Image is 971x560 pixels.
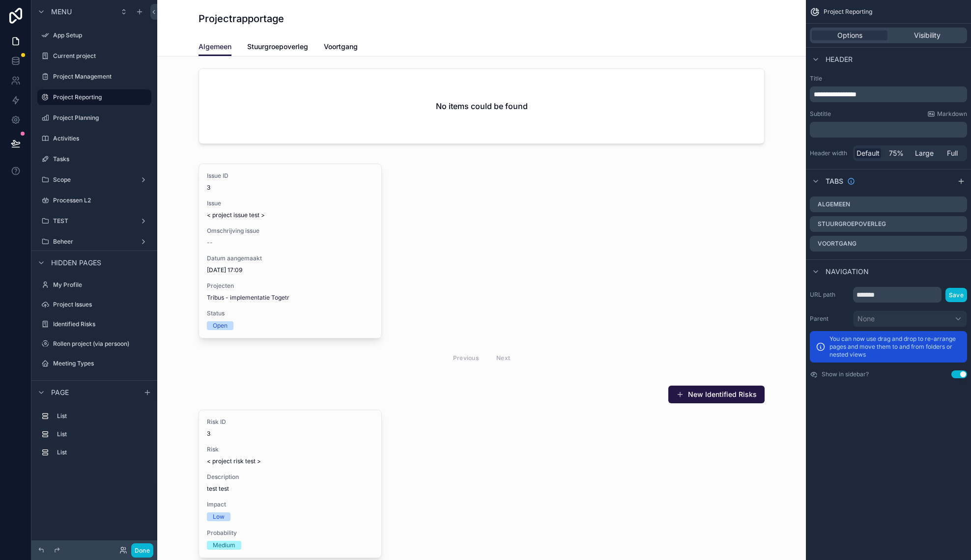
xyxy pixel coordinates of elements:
span: Hidden pages [51,258,101,268]
div: scrollable content [810,122,967,138]
label: Scope [53,176,136,184]
label: My Profile [53,281,149,289]
span: Tabs [826,176,843,186]
label: Project Reporting [53,93,145,101]
label: Algemeen [818,200,850,208]
label: Processen L2 [53,196,149,204]
label: Project Issues [53,301,149,308]
span: None [857,314,875,324]
a: Rollen project (via persoon) [37,336,151,352]
label: Stuurgroepoverleg [818,220,886,228]
span: Project Reporting [824,8,872,16]
label: Project Management [53,73,149,81]
a: My Profile [37,277,151,293]
a: Scope [37,172,151,188]
a: Project Planning [37,110,151,126]
label: URL path [810,291,849,299]
a: Current project [37,48,151,64]
label: Subtitle [810,110,831,118]
span: Markdown [937,110,967,118]
label: Current project [53,52,149,60]
a: Markdown [927,110,967,118]
span: Page [51,388,69,397]
a: Identified Risks [37,316,151,332]
label: Parent [810,315,849,323]
label: Beheer [53,238,136,246]
label: Activities [53,135,149,142]
a: Stuurgroepoverleg [247,38,308,57]
button: None [853,310,967,327]
a: Algemeen [199,38,231,56]
label: Rollen project (via persoon) [53,340,149,348]
button: Done [131,543,153,558]
span: Options [837,30,862,40]
label: List [57,430,147,438]
a: Project Reporting [37,89,151,105]
label: Header width [810,149,849,157]
a: Beheer [37,234,151,250]
label: Voortgang [818,240,857,248]
span: Default [857,148,880,158]
span: Visibility [914,30,941,40]
span: Full [947,148,958,158]
span: 75% [889,148,904,158]
label: TEST [53,217,136,225]
h1: Projectrapportage [199,12,284,26]
a: TEST [37,213,151,229]
a: Activities [37,131,151,146]
a: Meeting Types [37,356,151,371]
span: Menu [51,7,72,17]
span: Stuurgroepoverleg [247,42,308,52]
span: Navigation [826,267,869,277]
button: Save [945,288,967,302]
a: Project Management [37,69,151,84]
label: Identified Risks [53,320,149,328]
label: Title [810,75,967,83]
label: Tasks [53,155,149,163]
div: scrollable content [31,404,157,470]
a: Project Issues [37,297,151,312]
span: Voortgang [324,42,358,52]
span: Algemeen [199,42,231,52]
label: Show in sidebar? [822,370,869,378]
a: Tasks [37,151,151,167]
label: List [57,448,147,456]
span: Header [826,55,853,64]
label: Project Planning [53,114,149,122]
div: scrollable content [810,86,967,102]
label: List [57,412,147,420]
a: Processen L2 [37,193,151,208]
p: You can now use drag and drop to re-arrange pages and move them to and from folders or nested views [829,335,961,359]
span: Large [915,148,934,158]
label: App Setup [53,31,149,39]
label: Meeting Types [53,360,149,367]
a: App Setup [37,28,151,43]
a: Voortgang [324,38,358,57]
